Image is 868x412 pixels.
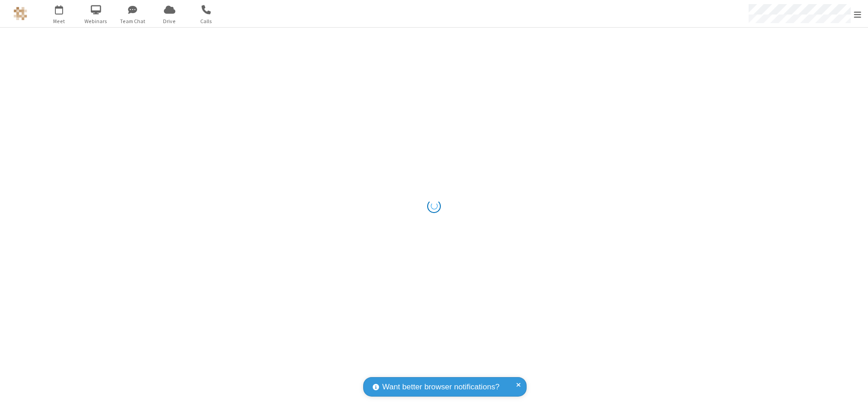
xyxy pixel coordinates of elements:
[116,17,150,25] span: Team Chat
[79,17,113,25] span: Webinars
[153,17,187,25] span: Drive
[14,7,27,20] img: QA Selenium DO NOT DELETE OR CHANGE
[382,381,499,393] span: Want better browser notifications?
[189,17,223,25] span: Calls
[42,17,76,25] span: Meet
